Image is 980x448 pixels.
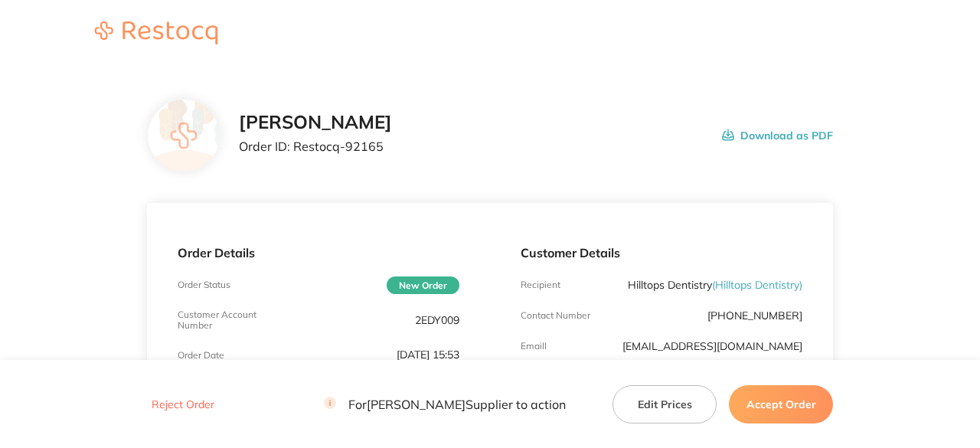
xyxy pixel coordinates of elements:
[397,348,459,361] p: [DATE] 15:53
[178,309,272,331] p: Customer Account Number
[80,21,233,47] a: Restocq logo
[80,21,233,44] img: Restocq logo
[178,280,230,290] p: Order Status
[239,139,392,153] p: Order ID: Restocq- 92165
[239,112,392,133] h2: [PERSON_NAME]
[521,280,560,290] p: Recipient
[622,339,802,353] a: [EMAIL_ADDRESS][DOMAIN_NAME]
[707,309,802,322] p: [PHONE_NUMBER]
[712,278,802,292] span: ( Hilltops Dentistry )
[415,314,459,326] p: 2EDY009
[521,341,547,352] p: Emaill
[178,350,224,361] p: Order Date
[612,384,717,423] button: Edit Prices
[729,384,833,423] button: Accept Order
[324,397,566,411] p: For [PERSON_NAME] Supplier to action
[521,310,590,321] p: Contact Number
[722,112,833,159] button: Download as PDF
[147,397,219,411] button: Reject Order
[628,279,802,291] p: Hilltops Dentistry
[387,276,459,294] span: New Order
[178,246,459,260] p: Order Details
[521,246,802,260] p: Customer Details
